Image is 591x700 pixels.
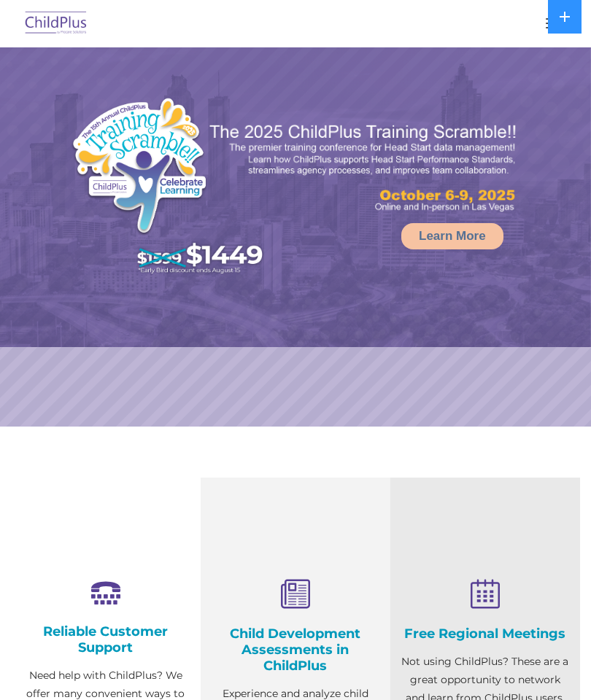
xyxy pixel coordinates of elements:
[401,223,503,249] a: Learn More
[212,626,379,674] h4: Child Development Assessments in ChildPlus
[22,7,90,41] img: ChildPlus by Procare Solutions
[22,623,190,656] h4: Reliable Customer Support
[401,626,569,642] h4: Free Regional Meetings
